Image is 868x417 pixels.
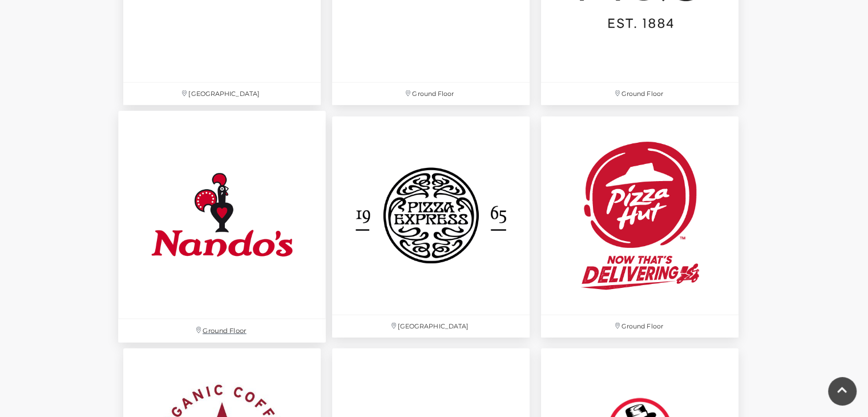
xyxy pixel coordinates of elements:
[112,105,332,349] a: Ground Floor
[326,111,535,343] a: [GEOGRAPHIC_DATA]
[332,83,530,105] p: Ground Floor
[332,315,530,338] p: [GEOGRAPHIC_DATA]
[123,83,321,105] p: [GEOGRAPHIC_DATA]
[535,111,744,343] a: Ground Floor
[118,319,326,343] p: Ground Floor
[541,83,738,105] p: Ground Floor
[541,315,738,338] p: Ground Floor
